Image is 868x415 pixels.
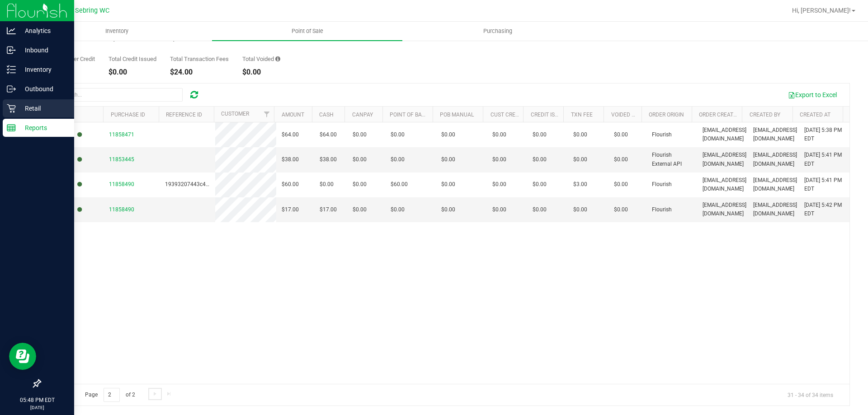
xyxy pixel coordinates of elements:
[320,155,337,164] span: $38.00
[753,126,797,143] span: [EMAIL_ADDRESS][DOMAIN_NAME]
[275,56,280,62] i: Sum of all voided payment transaction amounts, excluding tips and transaction fees.
[804,176,844,193] span: [DATE] 5:41 PM EDT
[353,131,367,139] span: $0.00
[16,103,70,114] p: Retail
[104,388,120,402] input: 2
[652,131,672,139] span: Flourish
[16,64,70,75] p: Inventory
[753,201,797,218] span: [EMAIL_ADDRESS][DOMAIN_NAME]
[4,396,70,404] p: 05:48 PM EDT
[320,131,337,139] span: $64.00
[402,22,593,41] a: Purchasing
[573,205,587,214] span: $0.00
[282,155,299,164] span: $38.00
[319,112,334,118] a: Cash
[221,111,249,117] a: Customer
[165,181,261,187] span: 19393207443c4dff9e8e88764a25f387
[492,180,506,189] span: $0.00
[573,155,587,164] span: $0.00
[108,56,156,62] div: Total Credit Issued
[491,112,524,118] a: Cust Credit
[353,180,367,189] span: $0.00
[652,180,672,189] span: Flourish
[391,205,405,214] span: $0.00
[611,112,656,118] a: Voided Payment
[649,112,684,118] a: Order Origin
[703,126,746,143] span: [EMAIL_ADDRESS][DOMAIN_NAME]
[804,151,844,168] span: [DATE] 5:41 PM EDT
[353,205,367,214] span: $0.00
[242,69,280,76] div: $0.00
[282,180,299,189] span: $60.00
[441,131,455,139] span: $0.00
[259,107,274,122] a: Filter
[109,206,134,213] span: 11858490
[804,201,844,218] span: [DATE] 5:42 PM EDT
[753,151,797,168] span: [EMAIL_ADDRESS][DOMAIN_NAME]
[782,87,843,103] button: Export to Excel
[279,27,335,35] span: Point of Sale
[614,205,628,214] span: $0.00
[614,180,628,189] span: $0.00
[352,112,373,118] a: CanPay
[614,131,628,139] span: $0.00
[7,46,16,55] inline-svg: Inbound
[390,112,454,118] a: Point of Banking (POB)
[441,205,455,214] span: $0.00
[492,131,506,139] span: $0.00
[533,155,547,164] span: $0.00
[699,112,748,118] a: Order Created By
[75,7,109,14] span: Sebring WC
[441,180,455,189] span: $0.00
[109,156,134,163] span: 11853445
[170,69,229,76] div: $24.00
[166,112,202,118] a: Reference ID
[16,25,70,36] p: Analytics
[800,112,830,118] a: Created At
[492,205,506,214] span: $0.00
[282,131,299,139] span: $64.00
[471,27,524,35] span: Purchasing
[16,122,70,133] p: Reports
[212,22,402,41] a: Point of Sale
[7,104,16,113] inline-svg: Retail
[573,131,587,139] span: $0.00
[391,131,405,139] span: $0.00
[391,155,405,164] span: $0.00
[16,84,70,94] p: Outbound
[7,26,16,35] inline-svg: Analytics
[441,155,455,164] span: $0.00
[93,27,141,35] span: Inventory
[16,45,70,56] p: Inbound
[105,34,151,42] div: $2,352.00
[109,131,134,138] span: 11858471
[9,343,36,370] iframe: Resource center
[320,180,334,189] span: $0.00
[282,205,299,214] span: $17.00
[652,205,672,214] span: Flourish
[750,112,780,118] a: Created By
[533,131,547,139] span: $0.00
[47,88,183,102] input: Search...
[7,84,16,93] inline-svg: Outbound
[753,176,797,193] span: [EMAIL_ADDRESS][DOMAIN_NAME]
[391,180,408,189] span: $60.00
[165,34,198,42] div: $1,559.00
[4,404,70,411] p: [DATE]
[492,155,506,164] span: $0.00
[531,112,568,118] a: Credit Issued
[573,180,587,189] span: $3.00
[703,201,746,218] span: [EMAIL_ADDRESS][DOMAIN_NAME]
[780,388,840,401] span: 31 - 34 of 34 items
[652,151,692,168] span: Flourish External API
[533,205,547,214] span: $0.00
[804,126,844,143] span: [DATE] 5:38 PM EDT
[258,34,331,42] div: $575.00
[109,181,134,187] span: 11858490
[211,34,245,42] div: $218.00
[170,56,229,62] div: Total Transaction Fees
[533,180,547,189] span: $0.00
[792,7,851,14] span: Hi, [PERSON_NAME]!
[7,123,16,132] inline-svg: Reports
[571,112,593,118] a: Txn Fee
